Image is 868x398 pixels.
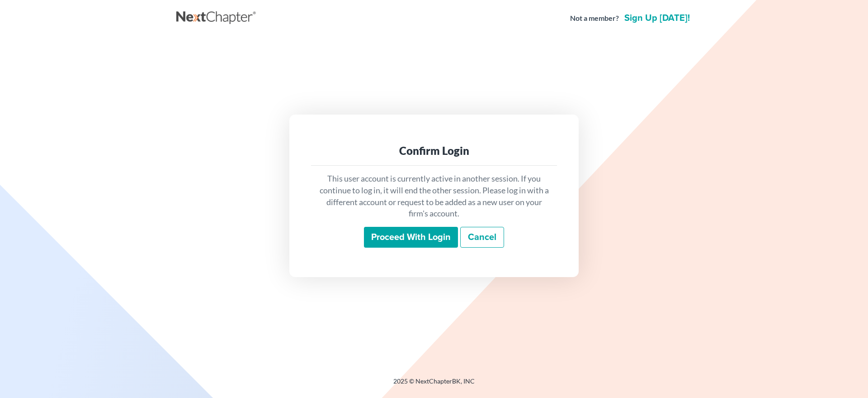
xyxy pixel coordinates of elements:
div: Confirm Login [318,144,550,158]
input: Proceed with login [364,227,458,248]
strong: Not a member? [570,13,619,24]
a: Cancel [460,227,504,248]
div: 2025 © NextChapterBK, INC [176,377,692,393]
p: This user account is currently active in another session. If you continue to log in, it will end ... [318,173,550,220]
a: Sign up [DATE]! [623,14,692,23]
